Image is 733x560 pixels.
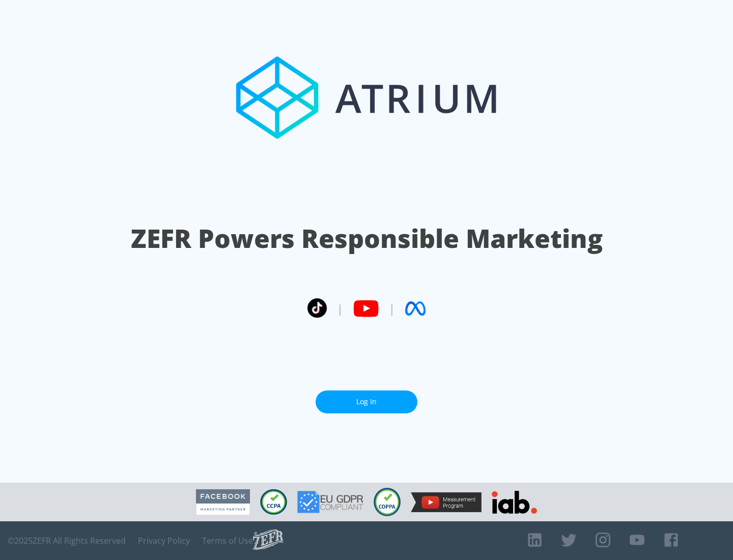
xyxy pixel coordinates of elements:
a: Privacy Policy [138,536,190,546]
span: © 2025 ZEFR All Rights Reserved [8,536,126,546]
img: Facebook Marketing Partner [196,489,250,515]
a: Terms of Use [202,536,253,546]
img: YouTube Measurement Program [411,492,482,512]
img: IAB [492,491,537,514]
img: COPPA Compliant [374,488,401,516]
span: | [337,301,343,316]
img: GDPR Compliant [297,491,363,513]
img: CCPA Compliant [260,489,287,515]
a: Log In [316,390,417,413]
h1: ZEFR Powers Responsible Marketing [131,221,603,256]
span: | [389,301,395,316]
